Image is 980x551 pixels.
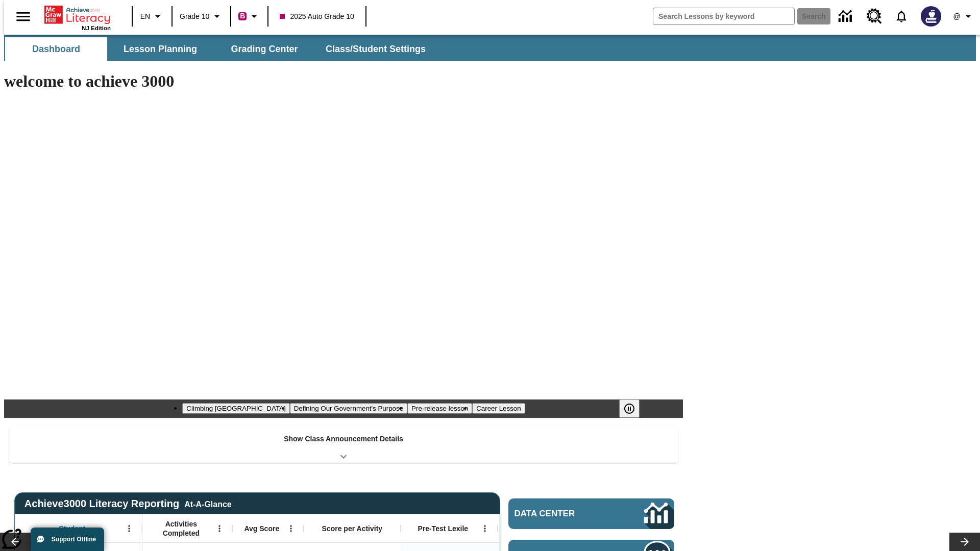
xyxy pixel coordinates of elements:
div: SubNavbar [4,35,976,61]
button: Open Menu [121,521,137,536]
div: Home [44,4,111,31]
button: Profile/Settings [947,7,980,26]
button: Grading Center [213,37,315,61]
button: Boost Class color is violet red. Change class color [234,7,264,26]
button: Lesson Planning [109,37,211,61]
button: Lesson carousel, Next [949,533,980,551]
button: Open Menu [283,521,299,536]
span: B [240,10,245,22]
button: Slide 4 Career Lesson [472,403,525,414]
button: Support Offline [31,528,104,551]
button: Slide 2 Defining Our Government's Purpose [290,403,407,414]
button: Class/Student Settings [317,37,434,61]
button: Dashboard [5,37,107,61]
p: Show Class Announcement Details [284,434,403,444]
span: Support Offline [52,536,96,543]
button: Pause [619,399,640,418]
button: Slide 1 Climbing Mount Tai [182,403,289,414]
a: Notifications [888,3,915,30]
a: Data Center [508,498,674,529]
span: Achieve3000 Literacy Reporting [24,498,232,510]
span: Grade 10 [180,11,209,22]
a: Data Center [832,3,861,31]
span: Student [59,524,85,533]
a: Resource Center, Will open in new tab [861,3,888,30]
h1: welcome to achieve 3000 [4,72,683,91]
span: 2025 Auto Grade 10 [280,11,354,22]
button: Slide 3 Pre-release lesson [407,403,472,414]
span: Data Center [514,509,610,519]
span: @ [953,11,960,22]
span: NJ Edition [82,25,111,31]
span: Score per Activity [322,524,383,533]
div: Pause [619,399,650,418]
button: Open Menu [477,521,493,536]
span: Pre-Test Lexile [418,524,469,533]
button: Select a new avatar [915,3,947,30]
span: Avg Score [244,524,279,533]
span: EN [140,11,150,22]
button: Open Menu [212,521,227,536]
button: Grade: Grade 10, Select a grade [176,7,227,26]
div: At-A-Glance [184,498,231,509]
img: Avatar [921,6,941,27]
input: search field [653,8,794,24]
span: Activities Completed [148,519,215,538]
button: Language: EN, Select a language [136,7,168,26]
div: SubNavbar [4,37,435,61]
button: Open side menu [8,2,38,32]
div: Show Class Announcement Details [9,428,678,463]
a: Home [44,5,111,25]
